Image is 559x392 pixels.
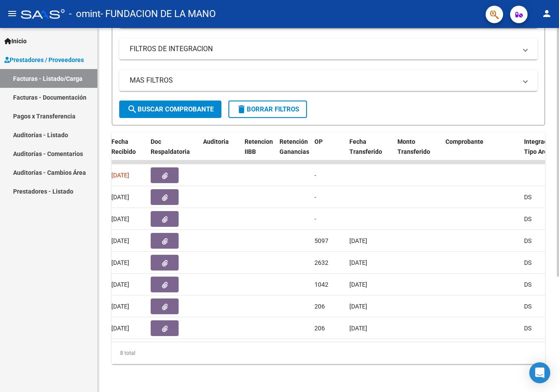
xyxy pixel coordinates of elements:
[69,4,100,24] span: - omint
[542,8,552,19] mat-icon: person
[311,132,346,171] datatable-header-cell: OP
[445,138,483,145] span: Comprobante
[314,138,323,145] span: OP
[314,325,325,332] span: 206
[349,259,367,266] span: [DATE]
[200,132,241,171] datatable-header-cell: Auditoria
[314,303,325,310] span: 206
[524,138,559,155] span: Integracion Tipo Archivo
[111,303,129,310] span: [DATE]
[236,104,247,114] mat-icon: delete
[111,138,136,155] span: Fecha Recibido
[112,342,545,364] div: 8 total
[245,138,273,155] span: Retencion IIBB
[524,303,531,310] span: DS
[524,215,531,222] span: DS
[119,101,221,118] button: Buscar Comprobante
[111,237,129,244] span: [DATE]
[346,132,394,171] datatable-header-cell: Fecha Transferido
[524,194,531,201] span: DS
[314,172,316,179] span: -
[119,38,538,59] mat-expansion-panel-header: FILTROS DE INTEGRACION
[130,76,517,85] mat-panel-title: MAS FILTROS
[349,138,382,155] span: Fecha Transferido
[111,259,129,266] span: [DATE]
[4,55,84,65] span: Prestadores / Proveedores
[111,215,129,222] span: [DATE]
[524,325,531,332] span: DS
[524,281,531,288] span: DS
[111,194,129,201] span: [DATE]
[151,138,190,155] span: Doc Respaldatoria
[397,138,430,155] span: Monto Transferido
[108,132,147,171] datatable-header-cell: Fecha Recibido
[100,4,216,24] span: - FUNDACION DE LA MANO
[147,132,200,171] datatable-header-cell: Doc Respaldatoria
[349,303,367,310] span: [DATE]
[529,362,550,383] div: Open Intercom Messenger
[524,237,531,244] span: DS
[279,138,309,155] span: Retención Ganancias
[276,132,311,171] datatable-header-cell: Retención Ganancias
[203,138,229,145] span: Auditoria
[314,237,328,244] span: 5097
[236,105,299,113] span: Borrar Filtros
[394,132,442,171] datatable-header-cell: Monto Transferido
[7,8,17,19] mat-icon: menu
[349,237,367,244] span: [DATE]
[349,325,367,332] span: [DATE]
[111,325,129,332] span: [DATE]
[127,104,138,114] mat-icon: search
[349,281,367,288] span: [DATE]
[314,215,316,222] span: -
[111,281,129,288] span: [DATE]
[127,105,214,113] span: Buscar Comprobante
[4,36,27,46] span: Inicio
[442,132,521,171] datatable-header-cell: Comprobante
[314,194,316,201] span: -
[314,259,328,266] span: 2632
[314,281,328,288] span: 1042
[524,259,531,266] span: DS
[111,172,129,179] span: [DATE]
[228,101,307,118] button: Borrar Filtros
[130,44,517,54] mat-panel-title: FILTROS DE INTEGRACION
[241,132,276,171] datatable-header-cell: Retencion IIBB
[119,70,538,91] mat-expansion-panel-header: MAS FILTROS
